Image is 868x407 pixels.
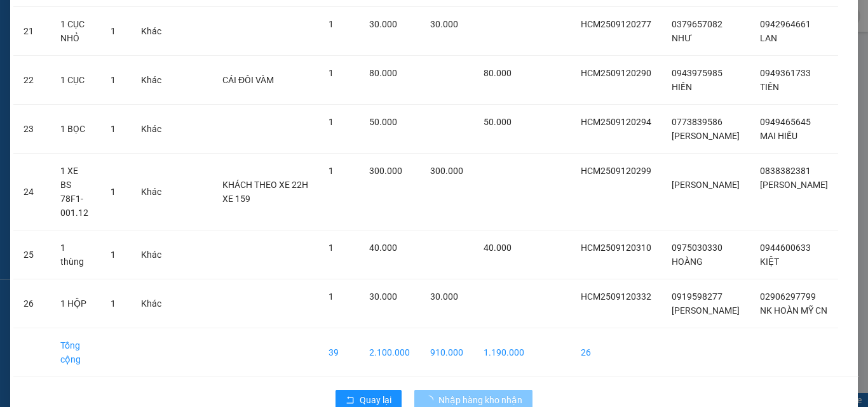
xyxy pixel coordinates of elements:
span: 1 [111,187,116,197]
span: 1 [329,19,334,29]
td: 25 [13,230,50,279]
td: Tổng cộng [50,328,100,377]
td: 910.000 [420,328,473,377]
span: 0949465645 [760,117,811,127]
span: Nhập hàng kho nhận [438,393,522,407]
span: 1 [111,75,116,85]
span: 30.000 [430,19,458,29]
span: 40.000 [369,243,397,253]
span: 0942964661 [760,19,811,29]
td: Khác [131,7,172,56]
td: 22 [13,56,50,105]
td: Khác [131,154,172,230]
span: [PERSON_NAME] [672,131,740,141]
span: HCM2509120290 [581,68,651,78]
td: Khác [131,230,172,279]
span: 80.000 [369,68,397,78]
span: 0975030330 [672,243,722,253]
span: 50.000 [484,117,512,127]
span: 1 [329,291,334,302]
td: 24 [13,154,50,230]
span: HOÀNG [672,257,703,267]
span: 30.000 [430,291,458,302]
td: 39 [318,328,359,377]
td: 1 XE BS 78F1-001.12 [50,154,100,230]
td: 26 [13,279,50,328]
span: loading [424,396,438,404]
span: HIỀN [672,82,692,92]
span: 1 [111,26,116,36]
span: 0919598277 [672,291,722,302]
span: 1 [111,298,116,309]
span: 1 [329,243,334,253]
span: HCM2509120332 [581,291,651,302]
span: 40.000 [484,243,512,253]
span: NK HOÀN MỸ CN [760,305,827,316]
span: 0379657082 [672,19,722,29]
span: CÁI ĐÔI VÀM [222,75,274,85]
span: 0949361733 [760,68,811,78]
span: 02906297799 [760,291,816,302]
td: 26 [571,328,661,377]
td: 1 CỤC [50,56,100,105]
span: 30.000 [369,19,397,29]
span: 0773839586 [672,117,722,127]
td: 1 CỤC NHỎ [50,7,100,56]
span: 1 [329,117,334,127]
span: 300.000 [430,166,463,176]
span: [PERSON_NAME] [760,180,828,190]
span: [PERSON_NAME] [672,305,740,316]
td: 1 thùng [50,230,100,279]
span: 0943975985 [672,68,722,78]
span: TIÊN [760,82,779,92]
span: LAN [760,33,777,43]
span: HCM2509120277 [581,19,651,29]
span: KIỆT [760,257,779,267]
td: Khác [131,279,172,328]
span: 80.000 [484,68,512,78]
span: 0838382381 [760,166,811,176]
td: 1 BỌC [50,105,100,154]
span: 50.000 [369,117,397,127]
span: KHÁCH THEO XE 22H XE 159 [222,180,308,204]
span: MAI HIẾU [760,131,797,141]
td: Khác [131,105,172,154]
span: HCM2509120294 [581,117,651,127]
span: 1 [111,250,116,260]
span: 1 [111,124,116,134]
span: 1 [329,68,334,78]
span: rollback [346,396,355,406]
td: 23 [13,105,50,154]
td: 2.100.000 [359,328,420,377]
span: NHƯ [672,33,692,43]
td: 21 [13,7,50,56]
span: 30.000 [369,291,397,302]
span: HCM2509120310 [581,243,651,253]
span: 0944600633 [760,243,811,253]
span: HCM2509120299 [581,166,651,176]
td: 1.190.000 [473,328,534,377]
span: Quay lại [360,393,391,407]
td: 1 HỘP [50,279,100,328]
span: [PERSON_NAME] [672,180,740,190]
td: Khác [131,56,172,105]
span: 300.000 [369,166,402,176]
span: 1 [329,166,334,176]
